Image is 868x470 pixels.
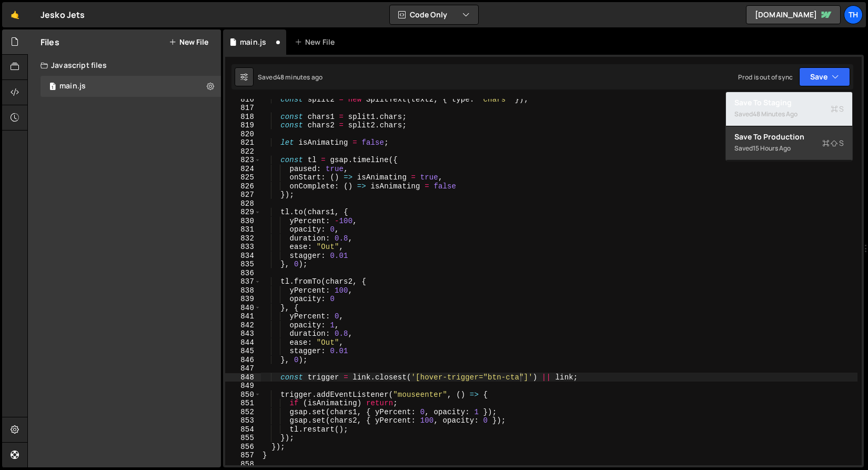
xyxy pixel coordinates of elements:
div: 840 [225,304,261,313]
div: 848 [225,373,261,382]
a: [DOMAIN_NAME] [746,5,841,24]
div: 837 [225,277,261,286]
div: 852 [225,408,261,417]
div: Saved [734,142,844,155]
div: 851 [225,399,261,408]
div: 48 minutes ago [753,109,798,118]
div: Save to Staging [734,97,844,108]
div: 836 [225,269,261,278]
div: 819 [225,121,261,130]
div: 16759/45776.js [41,76,221,97]
div: 821 [225,138,261,147]
div: 854 [225,425,261,434]
div: Jesko Jets [41,8,85,21]
div: 850 [225,391,261,399]
div: 847 [225,364,261,373]
button: Save to ProductionS Saved15 hours ago [726,126,852,161]
div: 825 [225,173,261,182]
div: 827 [225,191,261,199]
div: 845 [225,347,261,356]
button: New File [169,38,208,46]
div: 842 [225,321,261,330]
div: 841 [225,312,261,321]
div: 48 minutes ago [277,73,322,82]
div: 826 [225,182,261,191]
div: 838 [225,286,261,295]
div: 831 [225,225,261,234]
div: Prod is out of sync [738,73,793,82]
div: 835 [225,260,261,269]
div: main.js [59,82,86,91]
div: 832 [225,234,261,243]
div: Javascript files [28,55,221,76]
div: 817 [225,104,261,113]
button: Save to StagingS Saved48 minutes ago [726,92,852,126]
div: 824 [225,165,261,174]
div: Save to Production [734,132,844,142]
div: 857 [225,451,261,460]
div: Saved [734,108,844,121]
div: main.js [240,37,266,47]
div: 823 [225,156,261,165]
div: 853 [225,416,261,425]
div: New File [295,37,339,47]
a: Th [844,5,863,24]
div: Saved [258,73,322,82]
div: 830 [225,217,261,226]
div: 849 [225,382,261,391]
div: 858 [225,460,261,469]
div: 846 [225,356,261,365]
button: Code Only [390,5,478,24]
div: 829 [225,208,261,217]
div: 856 [225,443,261,452]
div: 816 [225,95,261,104]
div: 820 [225,130,261,139]
span: S [831,104,844,114]
span: S [822,138,844,148]
div: 833 [225,243,261,252]
div: 843 [225,329,261,338]
div: 15 hours ago [753,144,791,153]
div: 855 [225,434,261,443]
div: 844 [225,338,261,347]
h2: Files [41,36,59,48]
div: 839 [225,295,261,304]
button: Save [799,67,850,86]
div: 822 [225,147,261,156]
div: 818 [225,113,261,122]
div: 828 [225,199,261,208]
div: 834 [225,252,261,261]
span: 1 [49,83,56,92]
a: 🤙 [2,2,28,27]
